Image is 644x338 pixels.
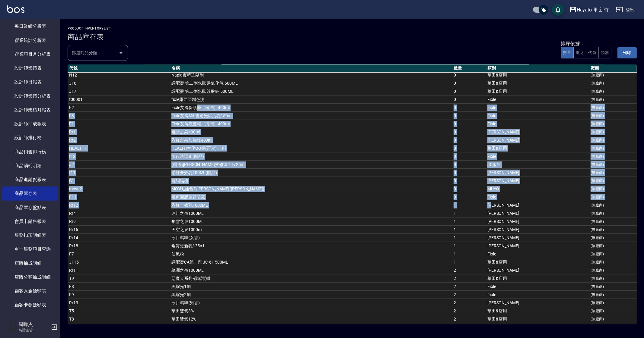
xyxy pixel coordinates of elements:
a: 商品銷售排行榜 [2,145,58,159]
td: Fiole [486,104,589,112]
td: Fiole [486,152,589,161]
td: moyu2 [68,185,170,193]
button: 類別 [598,47,611,59]
td: Rr1 [68,128,170,136]
td: 0 [452,161,486,169]
td: 2 [452,315,486,323]
td: Fiole艾淂MiL雪透光賦活乳150ml [170,112,452,120]
td: 0 [452,87,486,95]
td: 1 [452,250,486,258]
td: F1 [68,120,170,128]
td: f00001 [68,95,170,104]
td: 華田&店用 [486,315,589,323]
td: F13 [68,193,170,201]
td: 0 [452,120,486,128]
td: [PERSON_NAME] [486,136,589,144]
td: JC販售 [486,161,589,169]
td: [PERSON_NAME] [486,128,589,136]
td: Rr16 [68,226,170,234]
td: 冰川精粹(女香) [170,234,452,242]
small: (無廠商) [591,187,604,191]
td: 抗糾結梳 [170,177,452,185]
td: [PERSON_NAME] [486,266,589,274]
td: [PERSON_NAME] [486,299,589,307]
td: 0 [452,177,486,185]
td: T9 [68,274,170,283]
td: 1 [452,226,486,234]
small: (無廠商) [591,211,604,215]
small: (無廠商) [591,244,604,248]
td: 仙氣粉 [170,250,452,258]
button: save [552,4,564,16]
input: 分類名稱 [70,48,116,58]
th: 代號 [68,64,170,72]
small: (無廠商) [591,260,604,264]
td: HEALTH1 [68,144,170,152]
td: 2 [452,307,486,315]
td: [PERSON_NAME] [486,242,589,250]
small: (無廠商) [591,162,604,167]
td: MUYO [486,185,589,193]
td: fiole露西亞增色洗 [170,95,452,104]
td: N12 [68,71,170,79]
td: Rr2 [68,136,170,144]
td: 0 [452,71,486,79]
small: (無廠商) [591,317,604,321]
small: (無廠商) [591,122,604,126]
td: 華田&店用 [486,79,589,87]
td: Fiole [486,283,589,291]
a: 設計師日報表 [2,75,58,89]
small: (無廠商) [591,114,604,118]
small: (無廠商) [591,73,604,77]
small: (無廠商) [591,268,604,272]
small: (無廠商) [591,195,604,199]
td: 1 [452,209,486,218]
small: (無廠商) [591,146,604,150]
td: F2 [68,104,170,112]
th: 廠商 [589,64,637,72]
small: (無廠商) [591,219,604,224]
td: t11 [68,169,170,177]
a: 每日業績分析表 [2,19,58,33]
a: 服務扣項明細表 [2,228,58,242]
small: (無廠商) [591,130,604,134]
td: 2 [452,323,486,331]
a: 設計師抽成報表 [2,117,58,131]
a: 商品進銷貨報表 [2,173,58,186]
td: [PERSON_NAME] [486,201,589,209]
div: 排序依據： [561,41,611,47]
small: (無廠商) [591,154,604,158]
p: 高階主管 [18,327,49,333]
td: J2 [68,161,170,169]
td: 0 [452,136,486,144]
a: 營業項目月分析表 [2,47,58,61]
small: (無廠商) [591,236,604,240]
td: [PERSON_NAME] [486,177,589,185]
h2: product inventoryList [68,27,637,30]
th: 類別 [486,64,589,72]
td: 0 [452,169,486,177]
img: Logo [7,5,24,13]
td: 冰川之泉1000ML [170,209,452,218]
td: 角質更新乳125ml [170,242,452,250]
td: 2 [452,299,486,307]
td: Rr9 [68,218,170,226]
td: [PERSON_NAME] [486,209,589,218]
td: 1 [452,258,486,266]
td: 華田&店用 [486,71,589,79]
td: t12 [68,152,170,161]
td: 幾何圖騰蓬鬆噴霧 [170,193,452,201]
td: [PERSON_NAME] [486,169,589,177]
a: 顧客卡券餘額表 [2,298,58,312]
td: Fiole [486,112,589,120]
td: 調配燙CA第一劑 JC-61 500ML [170,258,452,266]
td: 極光[PERSON_NAME] [170,323,452,331]
td: Fiole艾淂保護膜（極潤）400ml [170,104,452,112]
td: 華田&店用 [486,307,589,315]
small: (無廠商) [591,276,604,280]
td: Fiole [486,250,589,258]
td: 黑耀光1劑 [170,283,452,291]
a: 商品庫存盤點表 [2,201,58,214]
a: 每日非現金明細 [2,312,58,326]
td: 2 [452,283,486,291]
